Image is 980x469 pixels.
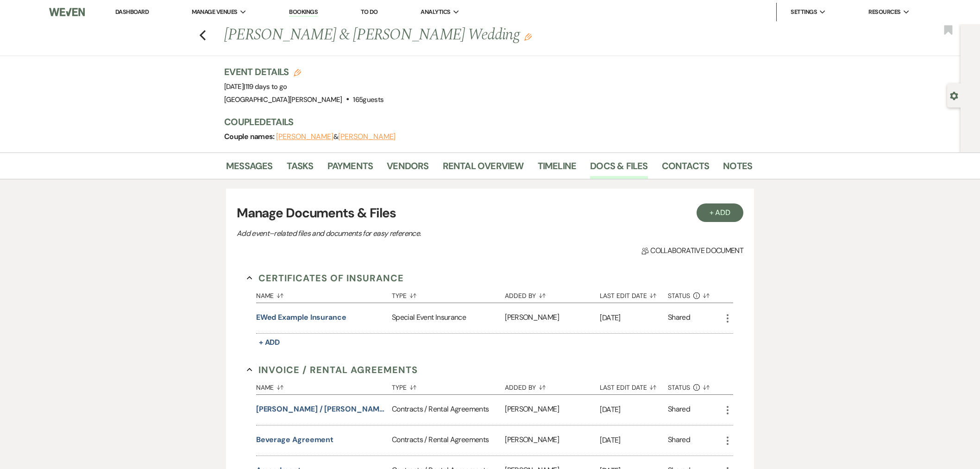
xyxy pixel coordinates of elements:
a: Contacts [662,158,710,179]
button: + Add [256,336,283,349]
span: Manage Venues [192,7,238,17]
div: [PERSON_NAME] [505,303,600,333]
button: [PERSON_NAME] [338,133,396,140]
button: [PERSON_NAME] / [PERSON_NAME] Wedding (1am end) [256,404,388,415]
button: Name [256,285,392,303]
span: + Add [259,337,280,347]
p: [DATE] [600,404,668,416]
span: Status [668,292,690,299]
button: Status [668,285,722,303]
h3: Couple Details [224,115,743,128]
button: Added By [505,377,600,394]
span: Status [668,384,690,391]
img: Weven Logo [49,2,85,22]
a: Bookings [289,8,318,17]
a: Vendors [387,158,428,179]
span: Resources [868,7,900,17]
a: Notes [723,158,752,179]
button: Type [392,377,505,394]
div: [PERSON_NAME] [505,395,600,425]
button: Name [256,377,392,394]
span: | [244,82,287,91]
a: Tasks [287,158,314,179]
h3: Manage Documents & Files [237,203,743,223]
p: [DATE] [600,312,668,324]
a: Timeline [538,158,577,179]
a: Dashboard [115,8,149,16]
a: Rental Overview [443,158,524,179]
button: Last Edit Date [600,285,668,303]
button: + Add [697,203,744,222]
span: 119 days to go [245,82,287,91]
span: Analytics [421,7,450,17]
h3: Event Details [224,65,383,78]
button: Beverage Agreement [256,434,334,445]
span: Couple names: [224,132,276,141]
button: [PERSON_NAME] [276,133,333,140]
p: [DATE] [600,434,668,446]
button: eWed Example Insurance [256,312,346,323]
div: Contracts / Rental Agreements [392,395,505,425]
h1: [PERSON_NAME] & [PERSON_NAME] Wedding [224,24,639,46]
div: [PERSON_NAME] [505,425,600,456]
a: Docs & Files [590,158,647,179]
div: Special Event Insurance [392,303,505,333]
span: Settings [791,7,817,17]
span: 165 guests [353,95,383,104]
span: Collaborative document [641,245,743,256]
a: To Do [361,8,378,16]
button: Last Edit Date [600,377,668,394]
p: Add event–related files and documents for easy reference. [237,228,561,240]
div: Shared [668,312,690,324]
span: [GEOGRAPHIC_DATA][PERSON_NAME] [224,95,342,104]
button: Status [668,377,722,394]
div: Contracts / Rental Agreements [392,425,505,456]
button: Added By [505,285,600,303]
span: & [276,132,396,141]
button: Invoice / Rental Agreements [247,363,418,377]
a: Messages [226,158,273,179]
a: Payments [327,158,373,179]
div: Shared [668,434,690,447]
button: Open lead details [950,91,958,100]
button: Edit [524,32,532,41]
button: Certificates of Insurance [247,271,404,285]
span: [DATE] [224,82,287,91]
div: Shared [668,404,690,416]
button: Type [392,285,505,303]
